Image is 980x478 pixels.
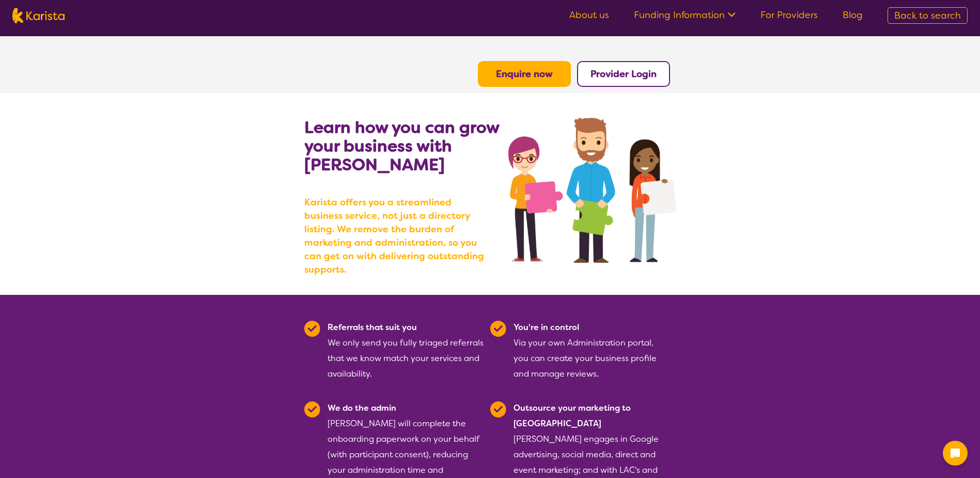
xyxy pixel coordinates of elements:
[304,401,320,417] img: Tick
[894,9,961,22] span: Back to search
[490,401,506,417] img: Tick
[328,320,484,382] div: We only send you fully triaged referrals that we know match your services and availability.
[328,402,396,413] b: We do the admin
[514,402,631,429] b: Outsource your marketing to [GEOGRAPHIC_DATA]
[843,9,863,21] a: Blog
[508,118,676,263] img: grow your business with Karista
[12,8,65,23] img: Karista logo
[304,116,499,175] b: Learn how you can grow your business with [PERSON_NAME]
[304,321,320,337] img: Tick
[569,9,609,21] a: About us
[760,9,818,21] a: For Providers
[577,61,670,87] button: Provider Login
[304,196,490,276] b: Karista offers you a streamlined business service, not just a directory listing. We remove the bu...
[328,322,417,333] b: Referrals that suit you
[490,321,506,337] img: Tick
[888,7,968,24] a: Back to search
[634,9,736,21] a: Funding Information
[514,322,579,333] b: You're in control
[478,61,571,87] button: Enquire now
[496,68,553,80] a: Enquire now
[590,68,657,80] a: Provider Login
[514,320,670,382] div: Via your own Administration portal, you can create your business profile and manage reviews.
